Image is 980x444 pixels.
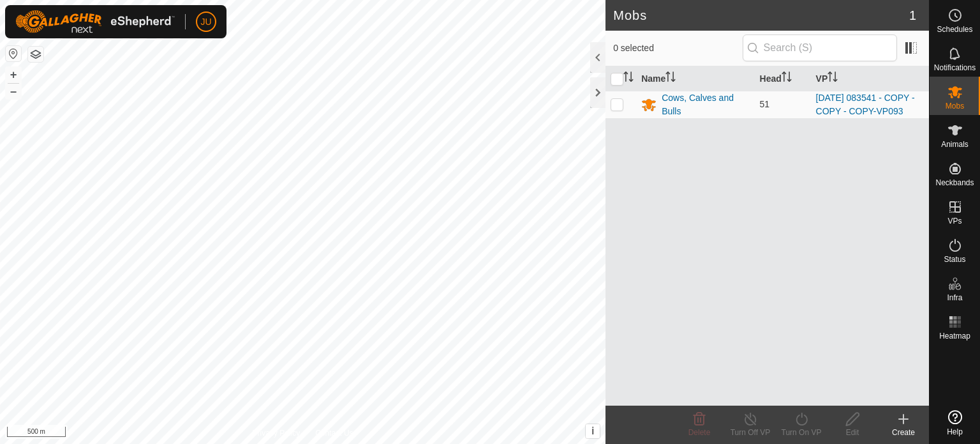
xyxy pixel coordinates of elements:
button: i [586,424,600,438]
div: Cows, Calves and Bulls [662,91,749,118]
div: Create [878,427,929,438]
button: + [6,67,21,82]
span: Delete [688,428,711,437]
button: – [6,84,21,99]
span: Notifications [934,64,976,72]
span: Schedules [937,26,972,33]
th: Name [636,66,754,91]
p-sorticon: Activate to sort [623,73,634,84]
p-sorticon: Activate to sort [828,73,838,84]
div: Turn On VP [776,427,827,438]
span: Help [947,428,963,436]
span: i [591,425,594,436]
th: Head [755,66,811,91]
span: 0 selected [613,42,742,55]
span: JU [200,15,211,29]
a: [DATE] 083541 - COPY - COPY - COPY-VP093 [816,93,915,116]
span: Animals [941,141,969,148]
a: Help [930,405,980,441]
button: Map Layers [28,47,43,62]
span: 51 [760,99,770,109]
div: Turn Off VP [725,427,776,438]
th: VP [811,66,929,91]
h2: Mobs [613,8,909,23]
p-sorticon: Activate to sort [665,73,676,84]
a: Contact Us [315,427,353,439]
span: 1 [909,6,916,25]
button: Reset Map [6,46,21,61]
span: VPs [947,217,961,225]
img: Gallagher Logo [15,10,175,33]
span: Infra [947,294,962,302]
span: Heatmap [939,332,970,340]
span: Status [944,256,965,263]
span: Neckbands [935,179,974,187]
p-sorticon: Activate to sort [782,73,792,84]
a: Privacy Policy [253,427,301,439]
input: Search (S) [743,34,897,61]
span: Mobs [946,102,964,110]
div: Edit [827,427,878,438]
